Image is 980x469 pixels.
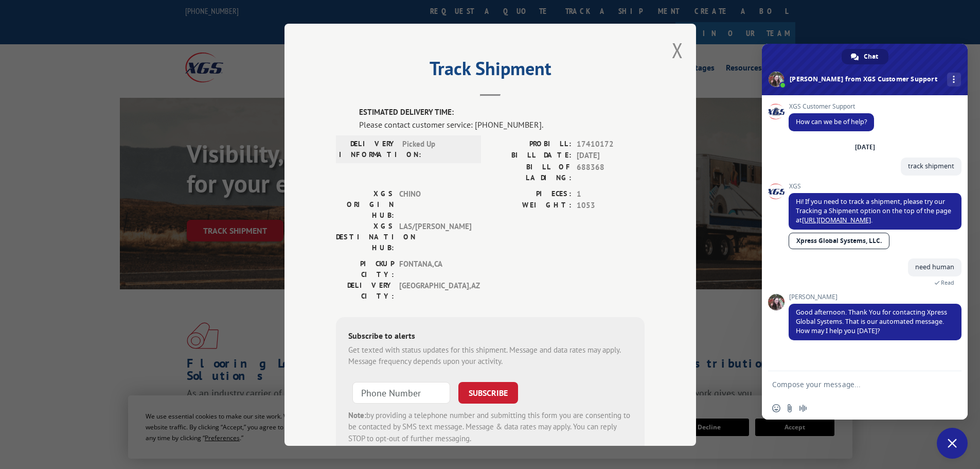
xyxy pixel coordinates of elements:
div: More channels [947,73,961,86]
div: Subscribe to alerts [348,329,632,344]
label: XGS ORIGIN HUB: [336,188,394,220]
label: PICKUP CITY: [336,258,394,280]
div: Close chat [937,428,968,459]
h2: Track Shipment [336,61,645,81]
span: Insert an emoji [772,404,780,412]
span: XGS Customer Support [789,103,874,110]
span: CHINO [399,188,469,220]
label: BILL OF LADING: [490,161,572,183]
span: XGS [789,183,961,190]
span: Picked Up [402,138,472,160]
input: Phone Number [352,381,450,403]
label: ESTIMATED DELIVERY TIME: [359,107,645,118]
span: Read [941,279,954,286]
span: [GEOGRAPHIC_DATA] , AZ [399,280,469,301]
span: 17410172 [577,138,645,150]
label: PIECES: [490,188,572,200]
span: Send a file [786,404,794,412]
div: by providing a telephone number and submitting this form you are consenting to be contacted by SM... [348,409,632,444]
span: How can we be of help? [796,117,867,126]
span: Hi! If you need to track a shipment, please try our Tracking a Shipment option on the top of the ... [796,197,951,224]
span: [PERSON_NAME] [789,293,961,301]
span: [DATE] [577,150,645,162]
span: track shipment [908,162,954,170]
span: 1053 [577,200,645,212]
strong: Note: [348,410,366,420]
label: WEIGHT: [490,200,572,212]
label: DELIVERY INFORMATION: [339,138,397,160]
span: Audio message [799,404,807,412]
label: BILL DATE: [490,150,572,162]
span: FONTANA , CA [399,258,469,280]
span: Chat [864,49,878,64]
div: [DATE] [855,144,875,150]
textarea: Compose your message... [772,380,935,389]
div: Please contact customer service: [PHONE_NUMBER]. [359,118,645,130]
button: SUBSCRIBE [458,381,518,403]
span: Good afternoon. Thank You for contacting Xpress Global Systems. That is our automated message. Ho... [796,308,947,335]
div: Get texted with status updates for this shipment. Message and data rates may apply. Message frequ... [348,344,632,367]
label: DELIVERY CITY: [336,280,394,301]
span: need human [915,263,954,271]
span: 1 [577,188,645,200]
div: Chat [842,49,888,64]
label: XGS DESTINATION HUB: [336,220,394,253]
span: LAS/[PERSON_NAME] [399,220,469,253]
span: 688368 [577,161,645,183]
a: Xpress Global Systems, LLC. [789,233,889,249]
label: PROBILL: [490,138,572,150]
a: [URL][DOMAIN_NAME] [802,216,871,224]
button: Close modal [672,37,683,64]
